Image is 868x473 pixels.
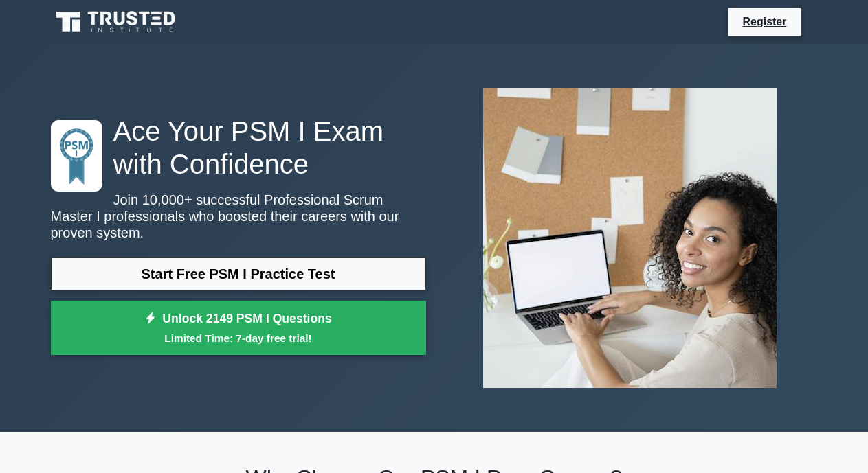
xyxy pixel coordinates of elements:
a: Unlock 2149 PSM I QuestionsLimited Time: 7-day free trial! [51,301,426,356]
small: Limited Time: 7-day free trial! [68,330,409,346]
p: Join 10,000+ successful Professional Scrum Master I professionals who boosted their careers with ... [51,192,426,241]
h1: Ace Your PSM I Exam with Confidence [51,115,426,181]
a: Register [734,13,794,30]
a: Start Free PSM I Practice Test [51,257,426,290]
